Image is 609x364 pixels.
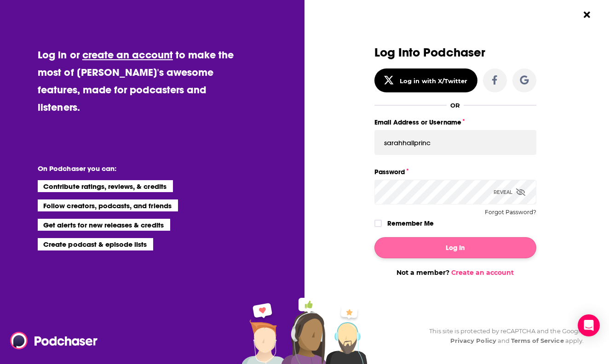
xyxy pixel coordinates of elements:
[38,199,178,211] li: Follow creators, podcasts, and friends
[400,77,467,85] div: Log in with X/Twitter
[374,166,536,178] label: Password
[422,326,584,346] div: This site is protected by reCAPTCHA and the Google and apply.
[450,102,460,109] div: OR
[578,314,600,336] div: Open Intercom Messenger
[38,180,173,192] li: Contribute ratings, reviews, & credits
[10,332,98,349] img: Podchaser - Follow, Share and Rate Podcasts
[578,6,596,23] button: Close Button
[451,268,514,277] a: Create an account
[38,219,170,231] li: Get alerts for new releases & credits
[38,238,153,250] li: Create podcast & episode lists
[374,130,536,155] input: Email Address or Username
[10,332,91,349] a: Podchaser - Follow, Share and Rate Podcasts
[450,337,496,344] a: Privacy Policy
[511,337,564,344] a: Terms of Service
[374,268,536,277] div: Not a member?
[374,46,536,59] h3: Log Into Podchaser
[485,209,536,216] button: Forgot Password?
[374,68,477,92] button: Log in with X/Twitter
[374,116,536,128] label: Email Address or Username
[374,237,536,258] button: Log In
[387,217,434,229] label: Remember Me
[494,180,525,205] div: Reveal
[82,48,173,61] a: create an account
[38,164,222,173] li: On Podchaser you can:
